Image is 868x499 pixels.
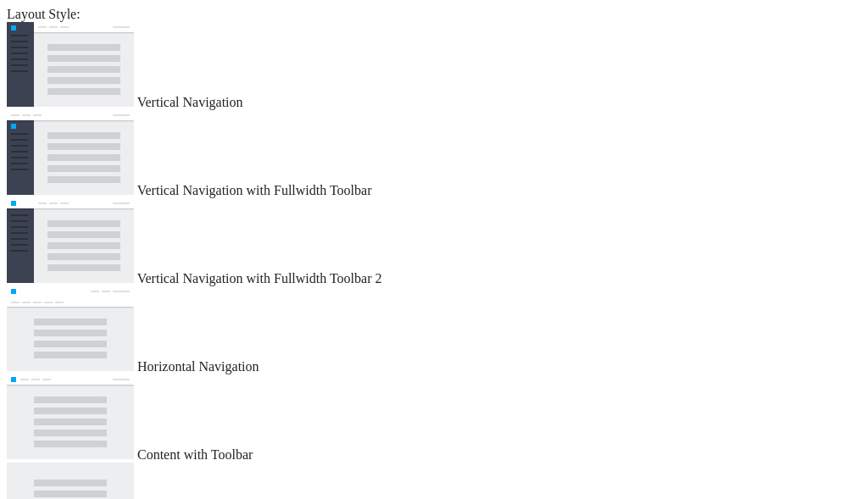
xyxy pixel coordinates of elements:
img: horizontal-nav.jpg [7,286,134,371]
md-radio-button: Vertical Navigation with Fullwidth Toolbar 2 [7,198,861,286]
span: Vertical Navigation [137,95,243,109]
img: content-with-toolbar.jpg [7,374,134,459]
img: vertical-nav-with-full-toolbar.jpg [7,110,134,195]
span: Vertical Navigation with Fullwidth Toolbar 2 [137,271,382,286]
img: vertical-nav.jpg [7,22,134,107]
md-radio-button: Vertical Navigation with Fullwidth Toolbar [7,110,861,198]
md-radio-button: Vertical Navigation [7,22,861,110]
md-radio-button: Content with Toolbar [7,374,861,463]
md-radio-button: Horizontal Navigation [7,286,861,374]
img: vertical-nav-with-full-toolbar-2.jpg [7,198,134,283]
span: Content with Toolbar [137,447,253,462]
span: Vertical Navigation with Fullwidth Toolbar [137,183,372,197]
span: Horizontal Navigation [137,359,259,374]
div: Layout Style: [7,7,861,22]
